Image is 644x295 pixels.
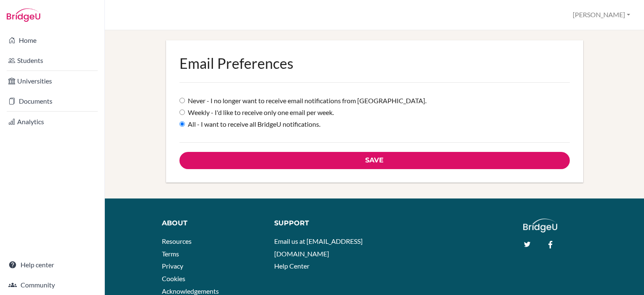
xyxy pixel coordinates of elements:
input: Never - I no longer want to receive email notifications from [GEOGRAPHIC_DATA]. [179,98,185,103]
div: Support [274,219,368,228]
label: Never - I no longer want to receive email notifications from [GEOGRAPHIC_DATA]. [179,96,426,106]
input: All - I want to receive all BridgeU notifications. [179,121,185,127]
a: Email us at [EMAIL_ADDRESS][DOMAIN_NAME] [274,237,363,258]
a: Documents [2,93,103,110]
a: Acknowledgements [162,287,219,295]
img: logo_white@2x-f4f0deed5e89b7ecb1c2cc34c3e3d731f90f0f143d5ea2071677605dd97b5244.png [523,219,557,232]
a: Community [2,277,103,293]
a: Help center [2,256,103,273]
a: Help Center [274,262,309,270]
label: All - I want to receive all BridgeU notifications. [179,120,320,129]
a: Analytics [2,113,103,130]
img: Bridge-U [7,8,40,22]
input: Weekly - I'd like to receive only one email per week. [179,110,185,115]
a: Universities [2,73,103,89]
a: Privacy [162,262,183,270]
input: Save [179,152,570,169]
h2: Email Preferences [179,54,570,73]
a: Students [2,52,103,69]
div: About [162,219,262,228]
a: Terms [162,250,179,258]
label: Weekly - I'd like to receive only one email per week. [179,108,334,117]
a: Resources [162,237,192,245]
a: Home [2,32,103,49]
button: [PERSON_NAME] [569,7,634,23]
a: Cookies [162,274,185,282]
